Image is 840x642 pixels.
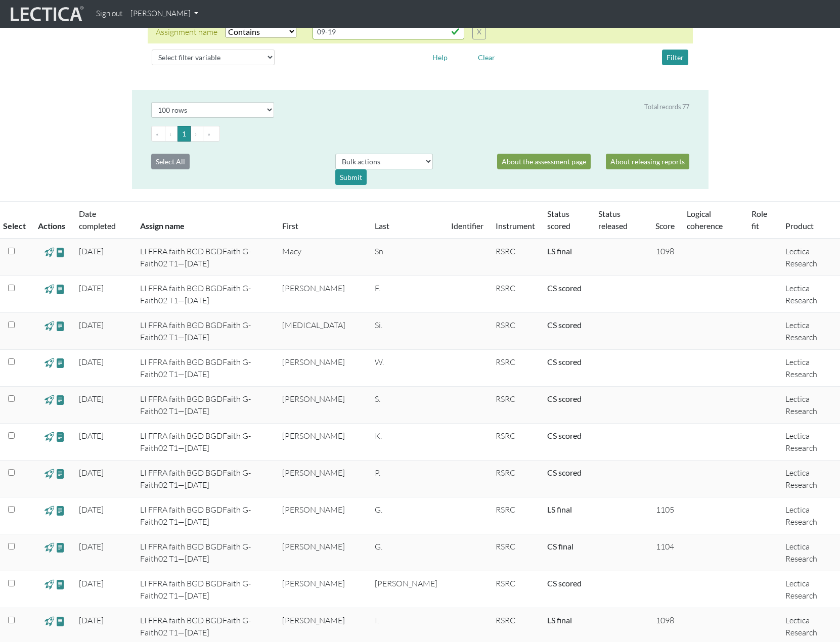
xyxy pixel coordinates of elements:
button: Help [428,50,452,65]
a: Completed = assessment has been completed; CS scored = assessment has been CLAS scored; LS scored... [547,578,582,588]
td: RSRC [490,350,541,387]
td: RSRC [490,571,541,608]
a: Completed = assessment has been completed; CS scored = assessment has been CLAS scored; LS scored... [547,615,572,625]
a: Sign out [92,4,126,24]
a: Instrument [496,221,535,231]
span: view [45,283,54,295]
td: Lectica Research [779,461,840,497]
a: About releasing reports [606,154,689,169]
td: Si. [369,313,445,350]
span: view [45,505,54,516]
td: LI FFRA faith BGD BGDFaith G-Faith02 T1—[DATE] [134,313,276,350]
a: Completed = assessment has been completed; CS scored = assessment has been CLAS scored; LS scored... [547,394,582,403]
span: 1105 [656,505,674,515]
td: [PERSON_NAME] [276,424,369,461]
td: Lectica Research [779,276,840,313]
td: RSRC [490,387,541,424]
td: [PERSON_NAME] [276,350,369,387]
a: Completed = assessment has been completed; CS scored = assessment has been CLAS scored; LS scored... [547,320,582,330]
span: 1104 [656,541,674,552]
td: LI FFRA faith BGD BGDFaith G-Faith02 T1—[DATE] [134,387,276,424]
span: view [45,246,54,258]
a: Completed = assessment has been completed; CS scored = assessment has been CLAS scored; LS scored... [547,468,582,477]
span: view [56,578,65,590]
a: Completed = assessment has been completed; CS scored = assessment has been CLAS scored; LS scored... [547,357,582,366]
td: LI FFRA faith BGD BGDFaith G-Faith02 T1—[DATE] [134,239,276,276]
a: Product [785,221,814,231]
button: Clear [473,50,500,65]
span: view [56,283,65,295]
td: [DATE] [73,387,134,424]
span: view [56,541,65,553]
span: view [45,541,54,553]
td: Lectica Research [779,350,840,387]
a: Logical coherence [687,209,723,231]
button: Filter [662,50,688,65]
td: [DATE] [73,424,134,461]
td: LI FFRA faith BGD BGDFaith G-Faith02 T1—[DATE] [134,350,276,387]
a: Help [428,52,452,61]
a: Date completed [79,209,116,231]
span: view [56,615,65,627]
span: view [45,357,54,369]
td: [PERSON_NAME] [369,571,445,608]
td: Lectica Research [779,571,840,608]
button: X [472,24,486,39]
td: [DATE] [73,497,134,534]
span: view [45,615,54,627]
div: Total records 77 [644,102,689,112]
a: Last [375,221,389,231]
a: Completed = assessment has been completed; CS scored = assessment has been CLAS scored; LS scored... [547,283,582,293]
th: Assign name [134,202,276,239]
td: Lectica Research [779,313,840,350]
td: RSRC [490,276,541,313]
td: [DATE] [73,534,134,571]
div: Submit [335,169,367,185]
a: Role fit [751,209,767,231]
td: Sn [369,239,445,276]
span: view [56,431,65,442]
span: view [56,246,65,258]
td: [MEDICAL_DATA] [276,313,369,350]
td: RSRC [490,239,541,276]
td: [PERSON_NAME] [276,534,369,571]
td: [PERSON_NAME] [276,461,369,497]
td: LI FFRA faith BGD BGDFaith G-Faith02 T1—[DATE] [134,534,276,571]
td: S. [369,387,445,424]
img: lecticalive [8,5,84,24]
span: view [45,468,54,479]
div: Assignment name [156,26,217,38]
a: Status scored [547,209,570,231]
th: Actions [32,202,73,239]
a: About the assessment page [497,154,591,169]
td: LI FFRA faith BGD BGDFaith G-Faith02 T1—[DATE] [134,276,276,313]
td: W. [369,350,445,387]
a: Completed = assessment has been completed; CS scored = assessment has been CLAS scored; LS scored... [547,541,573,551]
a: Completed = assessment has been completed; CS scored = assessment has been CLAS scored; LS scored... [547,246,572,256]
td: RSRC [490,424,541,461]
td: LI FFRA faith BGD BGDFaith G-Faith02 T1—[DATE] [134,571,276,608]
td: LI FFRA faith BGD BGDFaith G-Faith02 T1—[DATE] [134,497,276,534]
td: K. [369,424,445,461]
a: Identifier [451,221,483,231]
td: G. [369,497,445,534]
span: view [56,468,65,479]
span: 1098 [656,246,674,256]
td: Lectica Research [779,239,840,276]
span: 1098 [656,615,674,625]
td: Lectica Research [779,387,840,424]
span: view [45,320,54,332]
td: [DATE] [73,571,134,608]
td: [PERSON_NAME] [276,571,369,608]
span: view [45,431,54,442]
span: view [45,578,54,590]
td: Lectica Research [779,424,840,461]
td: [DATE] [73,313,134,350]
td: Lectica Research [779,534,840,571]
td: F. [369,276,445,313]
a: First [282,221,298,231]
td: LI FFRA faith BGD BGDFaith G-Faith02 T1—[DATE] [134,461,276,497]
button: Select All [151,154,190,169]
td: P. [369,461,445,497]
ul: Pagination [151,126,689,142]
